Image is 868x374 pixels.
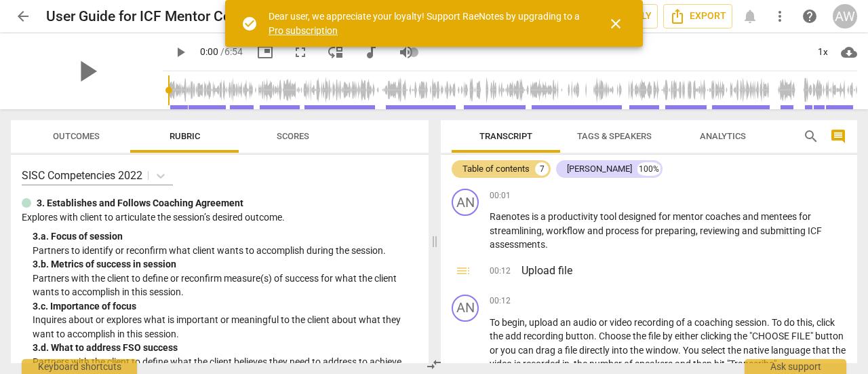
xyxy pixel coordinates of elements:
span: 00:12 [490,295,511,307]
span: upload [529,317,560,328]
span: mentor [673,211,705,222]
div: 1x [810,41,835,63]
span: 0:00 [200,46,218,57]
span: process [606,225,641,236]
span: FILE" [791,331,815,341]
button: Volume [394,40,418,64]
span: streamlining [490,225,542,236]
div: Dear user, we appreciate your loyalty! Support RaeNotes by upgrading to a [269,10,583,37]
span: file [565,345,579,356]
span: select [701,345,728,356]
span: volume_up [398,44,414,60]
span: 00:01 [490,190,511,202]
div: 3. c. Importance of focus [33,299,418,314]
a: Pro subscription [269,25,338,36]
span: session [735,317,767,328]
span: picture_in_picture [257,44,273,60]
span: coaches [705,211,743,222]
button: Export [663,4,732,29]
div: Change speaker [452,295,479,322]
span: of [624,358,635,369]
span: drag [536,345,557,356]
span: . [767,317,772,328]
span: reviewing [700,225,742,236]
button: View player as separate pane [323,40,348,64]
span: designed [618,211,658,222]
span: can [518,345,536,356]
span: that [812,345,832,356]
span: Raenotes [490,211,532,222]
span: video [610,317,634,328]
button: Close [599,7,632,40]
span: the [574,358,589,369]
span: compare_arrows [426,356,442,373]
span: language [771,345,812,356]
span: toc [455,263,471,279]
span: the [633,331,648,341]
div: 3. b. Metrics of success in session [33,257,418,272]
span: a [687,317,694,328]
p: 3. Establishes and Follows Coaching Agreement [37,196,243,210]
span: submitting [760,225,808,236]
span: file [648,331,663,341]
span: close [608,16,624,32]
span: , [570,358,574,369]
span: recording [634,317,676,328]
span: comment [830,128,846,145]
span: / 6:54 [220,46,243,57]
p: Inquires about or explores what is important or meaningful to the client about what they want to ... [33,313,418,341]
span: the [728,345,743,356]
span: check_circle [241,16,258,32]
span: window [646,345,678,356]
div: Ask support [745,359,846,374]
div: Keyboard shortcuts [22,359,137,374]
span: , [525,317,529,328]
span: move_down [328,44,344,60]
div: Table of contents [462,162,530,176]
span: . [594,331,599,341]
span: , [812,317,816,328]
span: the [630,345,646,356]
span: more_vert [772,8,788,24]
span: Tags & Speakers [577,131,652,141]
span: and [742,225,760,236]
span: the [832,345,846,356]
span: and [675,358,693,369]
span: video [490,358,514,369]
span: To [490,317,502,328]
div: 3. a. Focus of session [33,229,418,244]
span: . [678,345,683,356]
span: ICF [808,225,822,236]
span: preparing [655,225,696,236]
span: recorded [523,358,562,369]
span: help [802,8,818,24]
span: audio [573,317,599,328]
span: and [743,211,761,222]
span: and [587,225,606,236]
span: Analytics [700,131,746,141]
span: You [683,345,701,356]
span: for [799,211,811,222]
span: play_arrow [172,44,189,60]
p: SISC Competencies 2022 [22,168,142,183]
div: 100% [637,162,660,176]
span: or [599,317,610,328]
div: [PERSON_NAME] [567,162,632,176]
span: cloud_download [841,44,857,60]
span: To [772,317,784,328]
span: then [693,358,714,369]
span: click [816,317,835,328]
span: button [815,331,844,341]
span: either [675,331,701,341]
span: Rubric [170,131,200,141]
span: into [612,345,630,356]
h3: Upload file [521,263,846,279]
span: , [542,225,546,236]
p: Explores with client to articulate the session’s desired outcome. [22,210,418,225]
span: , [696,225,700,236]
span: clicking [701,331,734,341]
span: fullscreen [292,44,309,60]
span: the [734,331,749,341]
span: mentees [761,211,799,222]
button: Play [168,40,193,64]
